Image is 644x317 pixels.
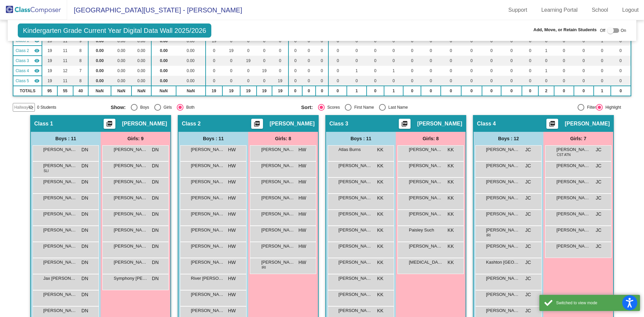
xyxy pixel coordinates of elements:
td: 0 [272,46,288,56]
span: [PERSON_NAME] [43,146,77,153]
td: 0 [240,66,256,76]
td: 0 [288,46,302,56]
td: 0 [302,76,316,86]
span: [PERSON_NAME] [417,120,462,127]
span: JC [596,195,601,202]
td: NaN [151,86,176,96]
span: JC [596,178,601,186]
span: [PERSON_NAME] [191,162,224,169]
div: Scores [325,104,340,110]
span: Class 4 [477,120,496,127]
td: 0 [501,46,522,56]
div: Girls: 8 [396,132,466,145]
span: HW [299,146,306,153]
td: 0 [461,76,482,86]
td: 0 [594,56,611,66]
span: [PERSON_NAME] [43,178,77,185]
td: 0 [272,56,288,66]
td: 0.00 [88,66,111,76]
td: 19 [42,76,57,86]
td: 1 [538,66,554,76]
td: 0.00 [151,56,176,66]
td: 0 [272,66,288,76]
div: Girls: 8 [248,132,318,145]
span: [PERSON_NAME] [409,162,442,169]
span: JC [525,195,531,202]
td: 0.00 [176,56,206,66]
mat-icon: visibility [34,58,40,63]
td: 0 [257,76,272,86]
td: 0 [441,46,461,56]
td: 0 [482,86,501,96]
span: HW [299,178,306,186]
span: [PERSON_NAME] [191,178,224,185]
td: 19 [206,86,222,96]
td: 19 [240,86,256,96]
span: KK [447,195,454,202]
span: KK [377,178,383,186]
span: Class 2 [182,120,201,127]
td: 0 [554,86,574,96]
td: 0 [574,46,594,56]
td: 0.00 [176,46,206,56]
td: 19 [272,76,288,86]
span: [GEOGRAPHIC_DATA][US_STATE] - [PERSON_NAME] [67,5,242,15]
span: 0 Students [37,104,56,110]
td: 1 [384,86,403,96]
span: DN [152,162,159,169]
td: 0 [328,46,347,56]
td: 40 [73,86,88,96]
td: 0 [257,46,272,56]
div: Girls: 7 [543,132,613,145]
td: 0 [554,56,574,66]
td: 0.00 [111,56,131,66]
div: Highlight [603,104,621,110]
td: 0.00 [176,76,206,86]
td: 0.00 [151,76,176,86]
td: 19 [42,56,57,66]
td: 0 [554,46,574,56]
td: 0 [522,66,538,76]
span: [PERSON_NAME] [338,195,372,201]
td: 2 [538,86,554,96]
td: 11 [57,46,73,56]
a: Logout [617,5,644,15]
td: 0 [288,66,302,76]
td: 0 [240,46,256,56]
span: [PERSON_NAME] [486,178,520,185]
span: Kindergarten Grade Current Year Digital Data Wall 2025/2026 [18,23,211,38]
td: 0 [441,66,461,76]
td: 0 [594,76,611,86]
td: NaN [176,86,206,96]
span: HW [299,195,306,202]
span: Class 5 [15,78,29,84]
span: JC [596,162,601,169]
a: Support [503,5,533,15]
td: 0 [574,86,594,96]
td: 0 [288,76,302,86]
div: Last Name [386,104,408,110]
td: 19 [240,56,256,66]
span: [PERSON_NAME] [409,211,442,217]
td: 0 [554,76,574,86]
mat-radio-group: Select an option [301,104,487,111]
td: 11 [57,76,73,86]
span: [PERSON_NAME] [191,146,224,153]
td: 0 [206,46,222,56]
td: 0 [611,56,631,66]
td: 0 [501,66,522,76]
span: DN [82,211,88,218]
td: 0 [288,86,302,96]
span: [PERSON_NAME] [409,178,442,185]
div: Filter [584,104,596,110]
td: 0 [302,46,316,56]
td: 0 [538,56,554,66]
span: Add, Move, or Retain Students [533,27,597,33]
span: CST ATN [557,152,571,157]
td: 0 [611,66,631,76]
mat-icon: visibility [34,68,40,73]
td: 0 [594,46,611,56]
span: [PERSON_NAME] [191,211,224,217]
span: [PERSON_NAME] [556,146,590,153]
td: 19 [42,46,57,56]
